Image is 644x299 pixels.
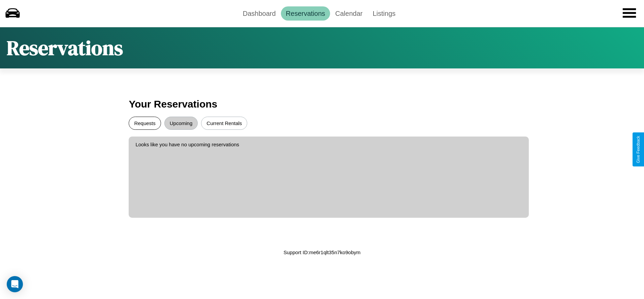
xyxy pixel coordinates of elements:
[281,6,330,21] a: Reservations
[129,117,161,130] button: Requests
[201,117,247,130] button: Current Rentals
[135,140,522,149] p: Looks like you have no upcoming reservations
[367,6,400,21] a: Listings
[238,6,281,21] a: Dashboard
[7,34,123,62] h1: Reservations
[164,117,198,130] button: Upcoming
[330,6,367,21] a: Calendar
[7,276,23,292] div: Open Intercom Messenger
[284,248,360,257] p: Support ID: me6r1qlt35n7ko9obym
[636,136,641,163] div: Give Feedback
[129,95,515,113] h3: Your Reservations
